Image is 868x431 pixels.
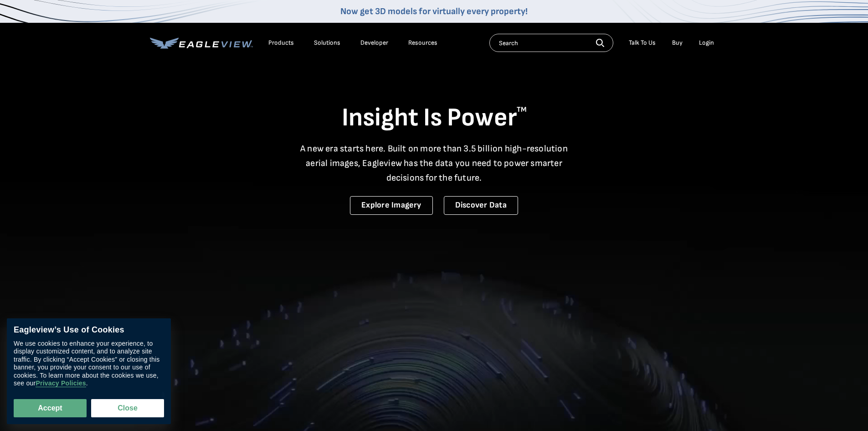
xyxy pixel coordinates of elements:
[672,39,683,47] a: Buy
[14,325,164,335] div: Eagleview’s Use of Cookies
[360,39,388,47] a: Developer
[629,39,656,47] div: Talk To Us
[91,399,164,417] button: Close
[295,141,574,185] p: A new era starts here. Built on more than 3.5 billion high-resolution aerial images, Eagleview ha...
[444,196,518,215] a: Discover Data
[314,39,340,47] div: Solutions
[268,39,294,47] div: Products
[517,105,527,114] sup: TM
[699,39,714,47] div: Login
[36,380,86,388] a: Privacy Policies
[14,340,164,388] div: We use cookies to enhance your experience, to display customized content, and to analyze site tra...
[408,39,437,47] div: Resources
[150,102,719,134] h1: Insight Is Power
[350,196,433,215] a: Explore Imagery
[489,34,613,52] input: Search
[14,399,87,417] button: Accept
[340,6,528,17] a: Now get 3D models for virtually every property!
